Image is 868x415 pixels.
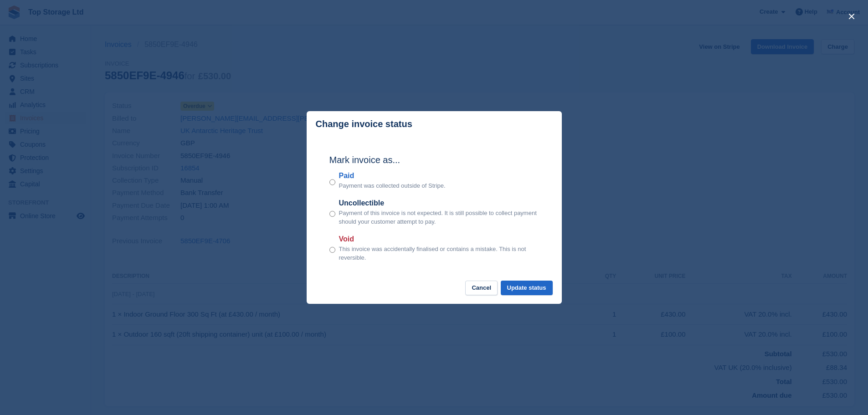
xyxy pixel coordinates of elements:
[339,181,446,190] p: Payment was collected outside of Stripe.
[329,153,539,167] h2: Mark invoice as...
[844,9,859,24] button: close
[465,281,498,296] button: Cancel
[339,198,539,209] label: Uncollectible
[316,119,412,129] p: Change invoice status
[339,234,539,245] label: Void
[339,170,446,181] label: Paid
[339,245,539,262] p: This invoice was accidentally finalised or contains a mistake. This is not reversible.
[501,281,553,296] button: Update status
[339,209,539,226] p: Payment of this invoice is not expected. It is still possible to collect payment should your cust...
